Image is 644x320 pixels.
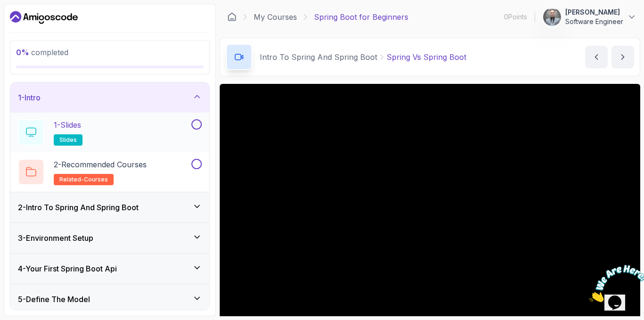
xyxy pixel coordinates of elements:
span: 0 % [16,48,29,57]
img: Chat attention grabber [4,4,62,41]
span: completed [16,48,68,57]
img: user profile image [543,8,561,26]
button: 5-Define The Model [10,284,209,314]
p: 0 Points [504,12,527,22]
h3: 1 - Intro [18,92,41,103]
button: 1-Slidesslides [18,119,202,146]
button: previous content [585,46,608,68]
a: My Courses [254,11,297,23]
p: [PERSON_NAME] [565,8,623,17]
p: Intro To Spring And Spring Boot [260,51,377,63]
iframe: chat widget [586,261,644,306]
span: slides [59,136,77,144]
button: 2-Recommended Coursesrelated-courses [18,159,202,185]
p: Spring Boot for Beginners [314,11,408,23]
button: 2-Intro To Spring And Spring Boot [10,192,209,222]
button: 3-Environment Setup [10,223,209,253]
a: Dashboard [227,12,237,22]
h3: 5 - Define The Model [18,294,90,305]
button: 1-Intro [10,82,209,113]
p: 1 - Slides [54,119,81,131]
h3: 4 - Your First Spring Boot Api [18,263,117,274]
span: related-courses [59,176,108,183]
button: next content [611,46,634,68]
button: user profile image[PERSON_NAME]Software Engineer [543,8,636,26]
p: Spring Vs Spring Boot [387,51,466,63]
p: 2 - Recommended Courses [54,159,147,170]
a: Dashboard [10,10,78,25]
p: Software Engineer [565,17,623,26]
h3: 3 - Environment Setup [18,232,93,244]
h3: 2 - Intro To Spring And Spring Boot [18,202,139,213]
button: 4-Your First Spring Boot Api [10,254,209,284]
